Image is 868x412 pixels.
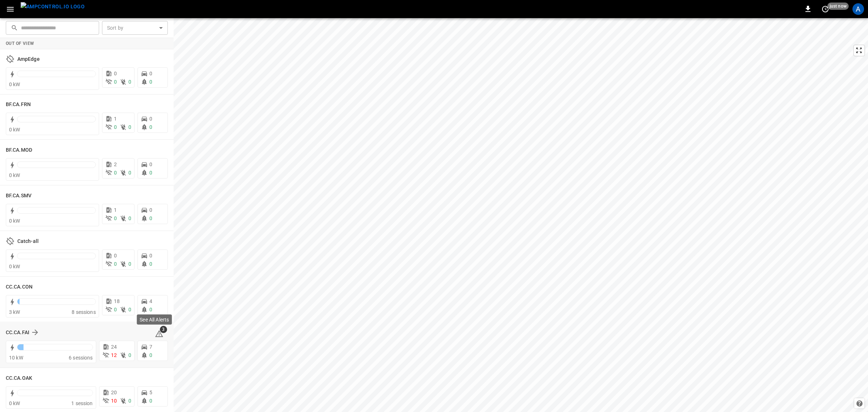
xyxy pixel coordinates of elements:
[149,170,152,176] span: 0
[149,79,152,85] span: 0
[9,172,20,178] span: 0 kW
[114,79,117,85] span: 0
[149,161,152,167] span: 0
[114,298,120,304] span: 18
[128,79,131,85] span: 0
[149,124,152,130] span: 0
[9,355,23,361] span: 10 kW
[149,344,152,350] span: 7
[128,261,131,267] span: 0
[149,352,152,358] span: 0
[21,2,85,11] img: ampcontrol.io logo
[69,355,93,361] span: 6 sessions
[140,316,169,323] p: See All Alerts
[149,116,152,122] span: 0
[114,253,117,258] span: 0
[6,101,31,109] h6: BF.CA.FRN
[114,215,117,221] span: 0
[111,352,117,358] span: 12
[827,3,849,10] span: just now
[6,41,34,46] strong: Out of View
[72,309,96,315] span: 8 sessions
[149,215,152,221] span: 0
[111,344,117,350] span: 24
[149,207,152,213] span: 0
[149,261,152,267] span: 0
[128,215,131,221] span: 0
[9,127,20,133] span: 0 kW
[6,374,32,382] h6: CC.CA.OAK
[114,161,117,167] span: 2
[149,398,152,404] span: 0
[114,116,117,122] span: 1
[17,237,39,245] h6: Catch-all
[149,390,152,395] span: 5
[6,192,31,200] h6: BF.CA.SMV
[9,400,20,406] span: 0 kW
[820,3,831,15] button: set refresh interval
[149,253,152,258] span: 0
[128,352,131,358] span: 0
[9,264,20,269] span: 0 kW
[9,309,20,315] span: 3 kW
[114,124,117,130] span: 0
[128,124,131,130] span: 0
[128,170,131,176] span: 0
[149,71,152,76] span: 0
[6,329,29,337] h6: CC.CA.FAI
[9,81,20,87] span: 0 kW
[6,283,33,291] h6: CC.CA.CON
[6,146,32,154] h6: BF.CA.MOD
[9,218,20,224] span: 0 kW
[111,390,117,395] span: 20
[128,398,131,404] span: 0
[149,307,152,312] span: 0
[114,307,117,312] span: 0
[128,307,131,312] span: 0
[114,207,117,213] span: 1
[114,170,117,176] span: 0
[17,55,40,63] h6: AmpEdge
[114,71,117,76] span: 0
[111,398,117,404] span: 10
[852,3,864,15] div: profile-icon
[71,400,93,406] span: 1 session
[149,298,152,304] span: 4
[114,261,117,267] span: 0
